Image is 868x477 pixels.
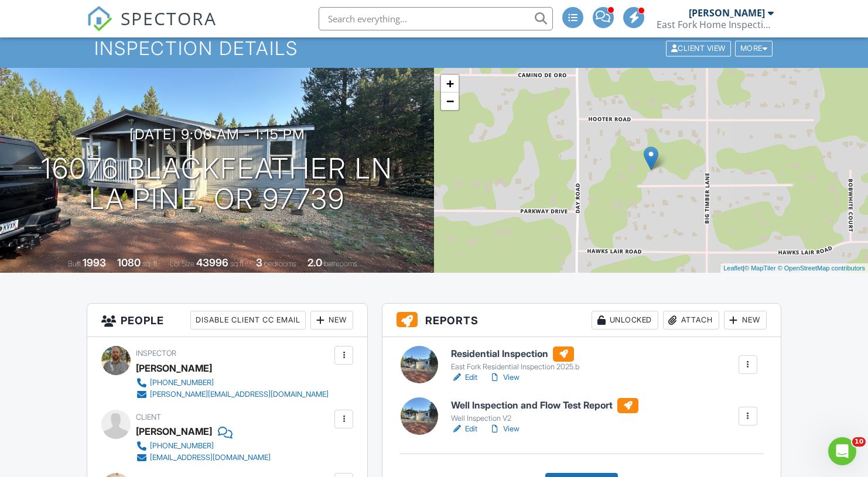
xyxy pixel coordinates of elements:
[451,423,477,435] a: Edit
[136,359,212,377] div: [PERSON_NAME]
[142,259,159,268] span: sq. ft.
[720,263,868,273] div: |
[451,346,579,362] h6: Residential Inspection
[121,6,217,30] span: SPECTORA
[230,259,245,268] span: sq.ft.
[41,153,393,215] h1: 16076 Blackfeather Ln La Pine, OR 97739
[136,349,176,358] span: Inspector
[68,259,81,268] span: Built
[264,259,296,268] span: bedrooms
[87,6,112,32] img: The Best Home Inspection Software - Spectora
[150,390,329,399] div: [PERSON_NAME][EMAIL_ADDRESS][DOMAIN_NAME]
[150,378,214,387] div: [PHONE_NUMBER]
[689,7,765,19] div: [PERSON_NAME]
[319,7,553,30] input: Search everything...
[489,423,520,435] a: View
[136,440,271,452] a: [PHONE_NUMBER]
[190,311,306,330] div: Disable Client CC Email
[382,304,781,337] h3: Reports
[724,311,767,330] div: New
[723,265,743,272] a: Leaflet
[136,452,271,464] a: [EMAIL_ADDRESS][DOMAIN_NAME]
[489,372,520,383] a: View
[307,256,322,269] div: 2.0
[150,453,271,462] div: [EMAIL_ADDRESS][DOMAIN_NAME]
[451,398,638,413] h6: Well Inspection and Flow Test Report
[324,259,357,268] span: bathrooms
[828,437,856,465] iframe: Intercom live chat
[136,389,329,400] a: [PERSON_NAME][EMAIL_ADDRESS][DOMAIN_NAME]
[310,311,353,330] div: New
[451,372,477,383] a: Edit
[592,311,658,330] div: Unlocked
[87,16,217,40] a: SPECTORA
[451,398,638,424] a: Well Inspection and Flow Test Report Well Inspection V2
[665,43,734,52] a: Client View
[136,413,161,421] span: Client
[170,259,194,268] span: Lot Size
[744,265,776,272] a: © MapTiler
[852,437,866,447] span: 10
[778,265,865,272] a: © OpenStreetMap contributors
[441,75,459,92] a: Zoom in
[441,92,459,110] a: Zoom out
[117,256,141,269] div: 1080
[451,362,579,372] div: East Fork Residential Inspection 2025.b
[451,346,579,372] a: Residential Inspection East Fork Residential Inspection 2025.b
[256,256,262,269] div: 3
[94,38,774,59] h1: Inspection Details
[657,19,774,30] div: East Fork Home Inspections
[87,304,367,337] h3: People
[136,377,329,389] a: [PHONE_NUMBER]
[196,256,228,269] div: 43996
[735,40,773,56] div: More
[666,40,731,56] div: Client View
[129,126,305,142] h3: [DATE] 9:00 am - 1:15 pm
[663,311,719,330] div: Attach
[83,256,106,269] div: 1993
[136,423,212,440] div: [PERSON_NAME]
[451,414,638,423] div: Well Inspection V2
[150,441,214,451] div: [PHONE_NUMBER]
